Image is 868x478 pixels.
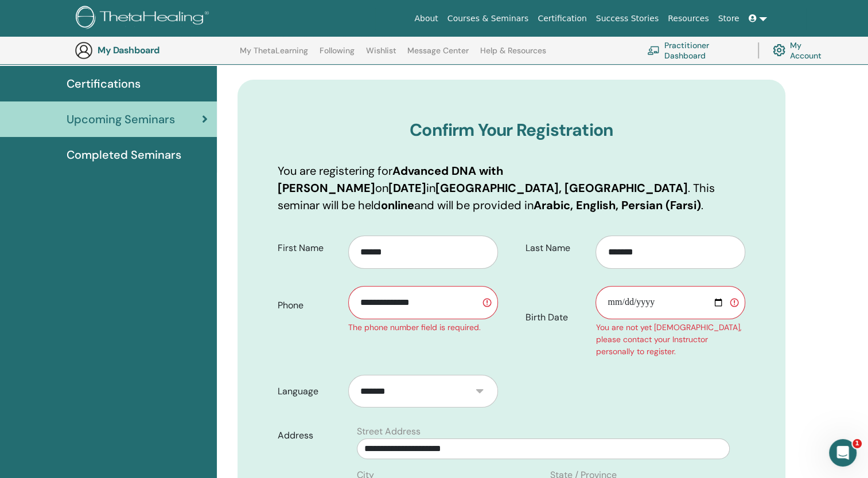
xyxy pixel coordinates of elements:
[278,120,745,140] h3: Confirm Your Registration
[663,8,714,29] a: Resources
[773,41,785,59] img: cog.svg
[269,425,350,446] label: Address
[75,41,93,60] img: generic-user-icon.jpg
[829,439,857,467] iframe: Intercom live chat
[853,439,862,448] span: 1
[98,45,212,56] h3: My Dashboard
[269,381,348,402] label: Language
[517,237,596,259] label: Last Name
[517,307,596,328] label: Birth Date
[443,8,534,29] a: Courses & Seminars
[67,111,175,128] span: Upcoming Seminars
[480,46,546,64] a: Help & Resources
[278,163,503,195] b: Advanced DNA with [PERSON_NAME]
[773,38,831,63] a: My Account
[647,46,660,55] img: chalkboard-teacher.svg
[320,46,355,64] a: Following
[595,322,745,358] div: You are not yet [DEMOGRAPHIC_DATA], please contact your Instructor personally to register.
[410,8,442,29] a: About
[435,181,688,195] b: [GEOGRAPHIC_DATA], [GEOGRAPHIC_DATA]
[269,295,348,316] label: Phone
[534,198,701,213] b: Arabic, English, Persian (Farsi)
[388,181,426,195] b: [DATE]
[366,46,396,64] a: Wishlist
[76,6,213,32] img: logo.png
[714,8,744,29] a: Store
[269,237,348,259] label: First Name
[67,146,181,163] span: Completed Seminars
[407,46,469,64] a: Message Center
[67,75,141,92] span: Certifications
[381,198,414,213] b: online
[533,8,591,29] a: Certification
[240,46,308,64] a: My ThetaLearning
[357,425,421,438] label: Street Address
[591,8,663,29] a: Success Stories
[647,38,744,63] a: Practitioner Dashboard
[278,162,745,214] p: You are registering for on in . This seminar will be held and will be provided in .
[348,322,498,334] div: The phone number field is required.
